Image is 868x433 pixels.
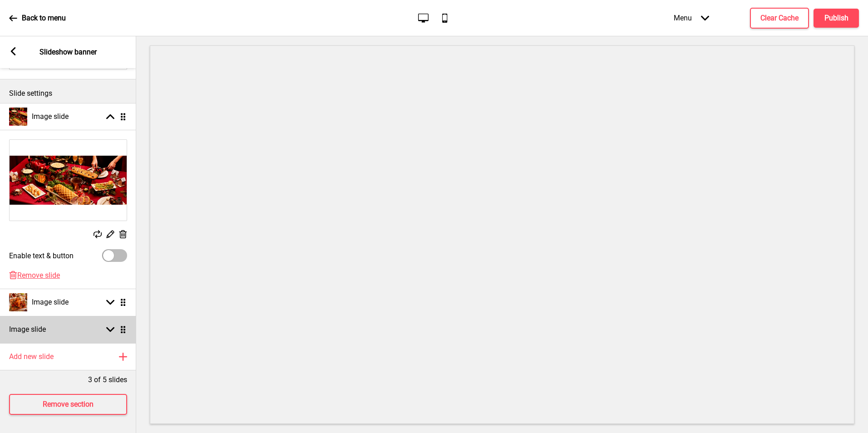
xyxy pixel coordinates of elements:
[665,5,718,31] div: Menu
[9,251,74,260] label: Enable text & button
[17,271,60,280] span: Remove slide
[32,112,69,122] h4: Image slide
[39,47,97,57] p: Slideshow banner
[824,13,848,23] h4: Publish
[760,13,799,23] h4: Clear Cache
[9,325,46,335] h4: Image slide
[9,394,127,415] button: Remove section
[9,89,127,98] p: Slide settings
[750,8,809,29] button: Clear Cache
[88,375,127,385] p: 3 of 5 slides
[32,297,69,307] h4: Image slide
[9,6,66,30] a: Back to menu
[814,9,859,28] button: Publish
[22,13,66,23] p: Back to menu
[43,399,94,409] h4: Remove section
[10,140,127,221] img: Image
[9,352,54,362] h4: Add new slide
